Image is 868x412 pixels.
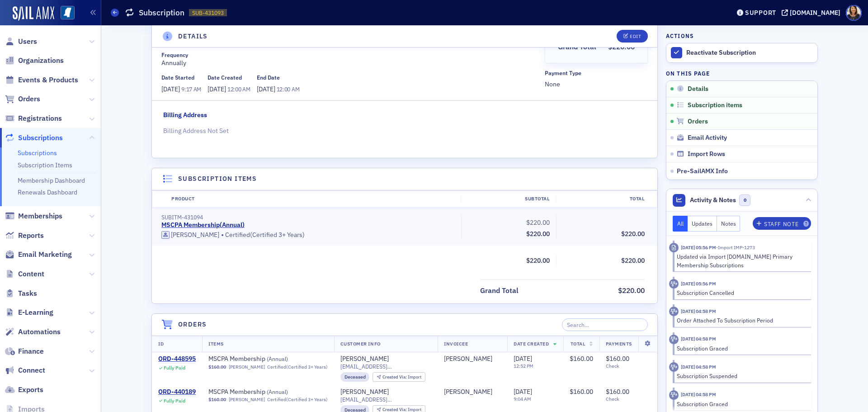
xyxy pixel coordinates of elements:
[681,308,716,314] time: 5/5/2025 04:58 PM
[382,375,421,380] div: Import
[161,85,181,93] span: [DATE]
[158,388,196,396] div: ORD-440189
[267,364,328,370] div: Certified (Certified 3+ Years)
[545,70,581,76] div: Payment Type
[461,195,556,203] div: Subtotal
[54,6,75,21] a: View Homepage
[5,37,37,47] a: Users
[514,388,532,396] span: [DATE]
[161,231,219,239] a: [PERSON_NAME]
[18,308,53,317] span: E-Learning
[677,167,728,175] span: Pre-SailAMX Info
[208,85,227,93] span: [DATE]
[556,195,651,203] div: Total
[181,85,201,93] span: 9:17 AM
[686,49,813,57] div: Reactivate Subscription
[669,279,679,289] div: Activity
[267,355,288,362] span: ( Annual )
[681,391,716,398] time: 5/5/2025 04:58 PM
[18,211,62,221] span: Memberships
[677,289,805,297] div: Subscription Cancelled
[526,256,550,265] span: $220.00
[229,364,265,370] a: [PERSON_NAME]
[208,355,322,363] a: MSCPA Membership (Annual)
[171,231,219,239] div: [PERSON_NAME]
[444,355,492,363] a: [PERSON_NAME]
[545,80,648,89] span: None
[570,388,593,396] span: $160.00
[373,372,425,382] div: Created Via: Import
[18,231,44,241] span: Reports
[782,9,844,16] button: [DOMAIN_NAME]
[18,346,44,356] span: Finance
[18,56,64,66] span: Organizations
[669,335,679,344] div: Activity
[480,285,522,296] span: Grand Total
[340,388,389,396] div: [PERSON_NAME]
[192,9,224,17] span: SUB-431093
[5,133,63,143] a: Subscriptions
[669,362,679,372] div: Activity
[18,133,63,143] span: Subscriptions
[681,244,716,251] time: 5/5/2025 05:56 PM
[267,388,288,395] span: ( Annual )
[257,85,277,93] span: [DATE]
[677,316,805,324] div: Order Attached To Subscription Period
[208,388,322,396] a: MSCPA Membership (Annual)
[208,355,322,363] span: MSCPA Membership
[5,231,44,241] a: Reports
[161,52,188,58] div: Frequency
[18,94,40,104] span: Orders
[13,6,54,21] img: SailAMX
[681,364,716,370] time: 5/5/2025 04:58 PM
[18,75,78,85] span: Events & Products
[666,69,818,77] h4: On this page
[444,388,492,396] div: [PERSON_NAME]
[5,308,53,317] a: E-Learning
[18,161,72,169] a: Subscription Items
[571,341,585,347] span: Total
[158,355,196,363] a: ORD-448595
[18,176,85,185] a: Membership Dashboard
[163,110,207,120] div: Billing Address
[18,188,77,196] a: Renewals Dashboard
[688,85,708,93] span: Details
[716,244,755,251] span: Import IMP-1273
[18,289,37,298] span: Tasks
[606,363,651,369] span: Check
[606,341,632,347] span: Payments
[5,56,64,66] a: Organizations
[229,397,265,403] a: [PERSON_NAME]
[208,388,322,396] span: MSCPA Membership
[5,94,40,104] a: Orders
[382,374,408,380] span: Created Via :
[688,134,727,142] span: Email Activity
[669,390,679,400] div: Activity
[514,355,532,363] span: [DATE]
[606,388,629,396] span: $160.00
[526,230,550,238] span: $220.00
[514,363,533,369] time: 12:52 PM
[208,364,226,370] span: $160.00
[681,336,716,342] time: 5/5/2025 04:58 PM
[621,256,645,265] span: $220.00
[18,149,57,157] a: Subscriptions
[570,355,593,363] span: $160.00
[681,280,716,287] time: 5/5/2025 05:56 PM
[61,6,75,20] img: SailAMX
[18,37,37,47] span: Users
[227,85,250,93] span: 12:00 AM
[666,43,817,62] button: Reactivate Subscription
[617,30,648,43] button: Edit
[5,346,44,356] a: Finance
[340,396,431,403] span: [EMAIL_ADDRESS][DOMAIN_NAME]
[18,327,61,337] span: Automations
[526,218,550,227] span: $220.00
[444,341,468,347] span: Invoicee
[630,34,641,39] div: Edit
[514,396,531,402] time: 9:04 AM
[139,7,184,18] h1: Subscription
[161,221,245,229] a: MSCPA Membership(Annual)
